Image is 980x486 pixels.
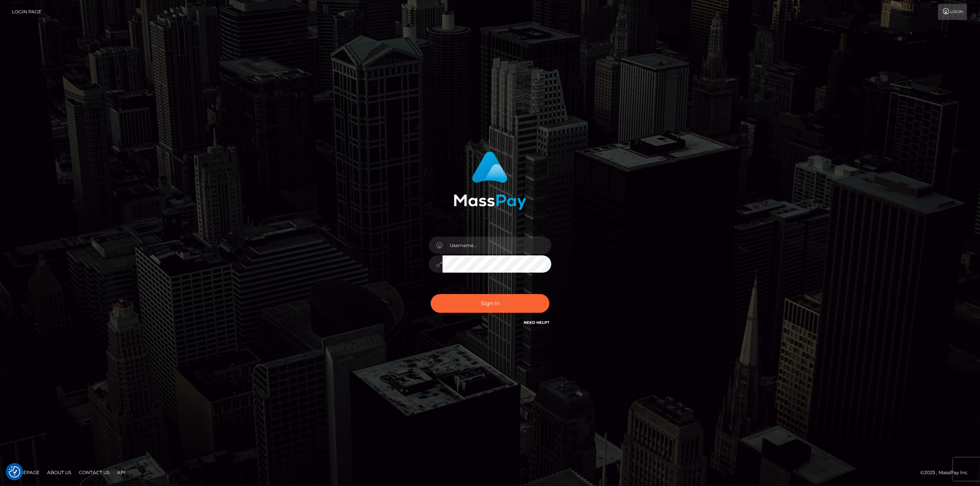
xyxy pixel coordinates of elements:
img: Revisit consent button [9,466,20,478]
button: Consent Preferences [9,466,20,478]
a: API [114,466,129,478]
a: Login [938,4,967,20]
input: Username... [443,237,551,254]
img: MassPay Login [454,151,526,210]
a: Need Help? [524,320,549,325]
a: Homepage [8,466,42,478]
a: Contact Us [76,466,113,478]
div: © 2025 , MassPay Inc. [920,468,974,477]
a: Login Page [12,4,41,20]
a: About Us [44,466,74,478]
button: Sign in [431,294,549,313]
